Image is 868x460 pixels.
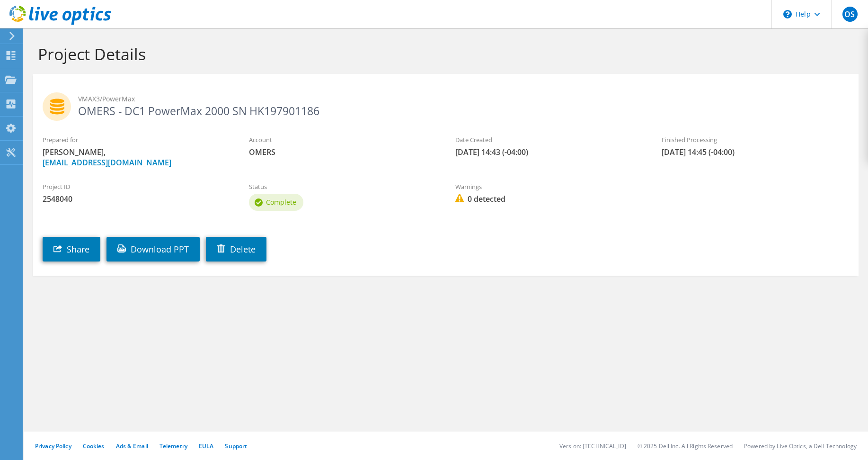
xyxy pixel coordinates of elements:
li: Version: [TECHNICAL_ID] [559,442,626,450]
a: Support [225,442,247,450]
span: [DATE] 14:45 (-04:00) [662,147,849,157]
a: EULA [199,442,213,450]
li: © 2025 Dell Inc. All Rights Reserved [638,442,733,450]
span: VMAX3/PowerMax [78,94,849,104]
a: Cookies [83,442,105,450]
a: Ads & Email [116,442,148,450]
label: Date Created [455,135,643,144]
h1: Project Details [38,44,849,64]
label: Status [249,182,436,191]
a: Delete [206,237,266,262]
label: Warnings [455,182,643,191]
span: OMERS [249,147,436,157]
a: [EMAIL_ADDRESS][DOMAIN_NAME] [43,157,171,168]
h2: OMERS - DC1 PowerMax 2000 SN HK197901186 [43,92,849,116]
span: [PERSON_NAME], [43,147,230,168]
label: Account [249,135,436,144]
a: Share [43,237,100,262]
span: OS [842,7,858,22]
span: 0 detected [455,194,643,204]
span: 2548040 [43,194,230,204]
li: Powered by Live Optics, a Dell Technology [744,442,857,450]
label: Project ID [43,182,230,191]
a: Download PPT [106,237,200,262]
span: Complete [266,198,296,207]
label: Prepared for [43,135,230,144]
svg: \n [783,10,792,18]
label: Finished Processing [662,135,849,144]
a: Telemetry [159,442,187,450]
span: [DATE] 14:43 (-04:00) [455,147,643,157]
a: Privacy Policy [35,442,71,450]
